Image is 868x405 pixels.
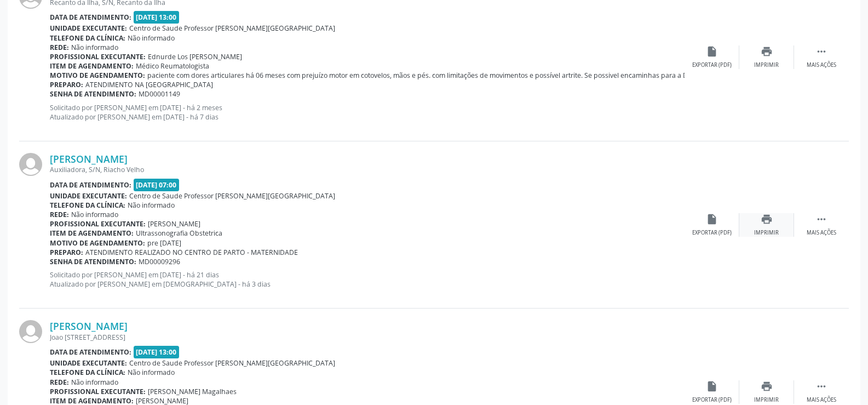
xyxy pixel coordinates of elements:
b: Senha de atendimento: [50,89,136,99]
i: insert_drive_file [706,213,718,225]
span: [DATE] 13:00 [134,346,180,358]
b: Profissional executante: [50,219,146,229]
b: Preparo: [50,80,83,89]
span: ATENDIMENTO REALIZADO NO CENTRO DE PARTO - MATERNIDADE [85,248,298,257]
span: Ultrassonografia Obstetrica [136,229,222,238]
div: Mais ações [807,229,836,237]
b: Data de atendimento: [50,13,131,22]
i: print [761,380,773,392]
i:  [815,380,827,392]
span: Não informado [128,201,175,210]
i: print [761,213,773,225]
b: Item de agendamento: [50,229,134,238]
i: insert_drive_file [706,380,718,392]
b: Motivo de agendamento: [50,71,145,80]
span: Centro de Saude Professor [PERSON_NAME][GEOGRAPHIC_DATA] [129,24,335,33]
b: Motivo de agendamento: [50,238,145,248]
span: [PERSON_NAME] Magalhaes [148,387,237,396]
b: Unidade executante: [50,24,127,33]
span: paciente com dores articulares há 06 meses com prejuízo motor em cotovelos, mãos e pés. com limit... [147,71,750,80]
i:  [815,45,827,58]
i: print [761,45,773,58]
div: Mais ações [807,396,836,404]
img: img [19,153,42,176]
b: Item de agendamento: [50,61,134,71]
b: Data de atendimento: [50,180,131,190]
div: Imprimir [754,229,779,237]
div: Auxiliadora, S/N, Riacho Velho [50,165,685,174]
b: Telefone da clínica: [50,33,125,43]
b: Rede: [50,378,69,387]
div: Mais ações [807,61,836,69]
span: Ednurde Los [PERSON_NAME] [148,52,242,61]
b: Rede: [50,43,69,52]
b: Rede: [50,210,69,219]
b: Unidade executante: [50,191,127,201]
div: Imprimir [754,61,779,69]
span: MD00009296 [139,257,180,266]
span: Não informado [128,33,175,43]
span: Não informado [71,43,118,52]
span: Não informado [71,210,118,219]
a: [PERSON_NAME] [50,320,128,332]
span: Centro de Saude Professor [PERSON_NAME][GEOGRAPHIC_DATA] [129,358,335,368]
div: Exportar (PDF) [692,61,732,69]
p: Solicitado por [PERSON_NAME] em [DATE] - há 2 meses Atualizado por [PERSON_NAME] em [DATE] - há 7... [50,103,685,122]
span: [DATE] 13:00 [134,11,180,24]
span: ATENDIMENTO NA [GEOGRAPHIC_DATA] [85,80,213,89]
span: Não informado [71,378,118,387]
i: insert_drive_file [706,45,718,58]
span: Não informado [128,368,175,377]
div: Imprimir [754,396,779,404]
span: pre [DATE] [147,238,181,248]
b: Telefone da clínica: [50,368,125,377]
b: Unidade executante: [50,358,127,368]
img: img [19,320,42,343]
span: Médico Reumatologista [136,61,209,71]
b: Telefone da clínica: [50,201,125,210]
span: [PERSON_NAME] [148,219,200,229]
span: Centro de Saude Professor [PERSON_NAME][GEOGRAPHIC_DATA] [129,191,335,201]
i:  [815,213,827,225]
div: Exportar (PDF) [692,396,732,404]
b: Preparo: [50,248,83,257]
p: Solicitado por [PERSON_NAME] em [DATE] - há 21 dias Atualizado por [PERSON_NAME] em [DEMOGRAPHIC_... [50,270,685,289]
b: Profissional executante: [50,387,146,396]
b: Profissional executante: [50,52,146,61]
b: Data de atendimento: [50,347,131,357]
div: Exportar (PDF) [692,229,732,237]
b: Senha de atendimento: [50,257,136,266]
span: [DATE] 07:00 [134,179,180,191]
a: [PERSON_NAME] [50,153,128,165]
span: MD00001149 [139,89,180,99]
div: Joao [STREET_ADDRESS] [50,333,685,342]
